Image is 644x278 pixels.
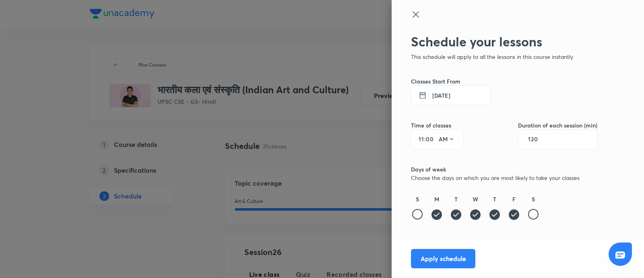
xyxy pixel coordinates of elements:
[493,195,496,203] h6: T
[411,86,491,105] button: [DATE]
[454,195,458,203] h6: T
[411,249,475,268] button: Apply schedule
[473,195,478,203] h6: W
[411,52,598,61] p: This schedule will apply to all the lessons in this course instantly
[411,165,598,173] h6: Days of week
[512,195,516,203] h6: F
[436,133,458,146] button: AM
[411,173,598,182] p: Choose the days on which you are most likely to take your classes
[411,121,463,130] h6: Time of classes
[532,195,535,203] h6: S
[518,121,598,130] h6: Duration of each session (min)
[411,34,598,49] h2: Schedule your lessons
[434,195,439,203] h6: M
[411,130,463,149] div: :
[411,77,598,86] h6: Classes Start From
[416,195,419,203] h6: S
